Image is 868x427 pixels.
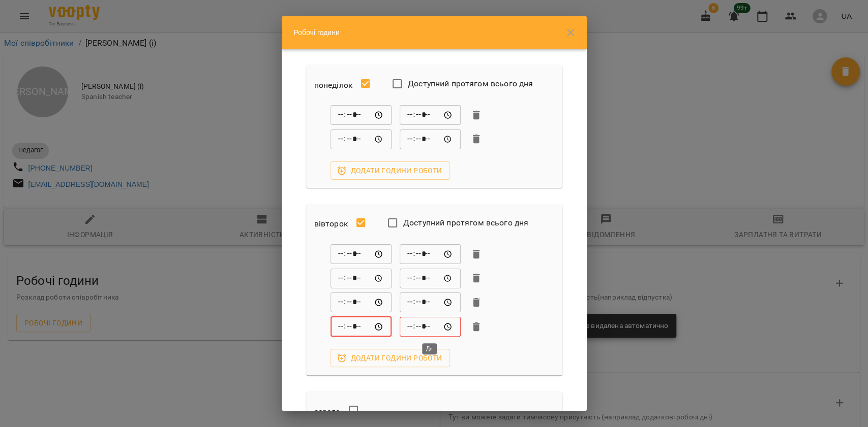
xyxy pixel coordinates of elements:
[469,319,484,335] button: Видалити
[282,16,587,49] div: Робочі години
[339,165,442,177] span: Додати години роботи
[469,295,484,310] button: Видалити
[331,244,392,265] div: Від
[469,108,484,123] button: Видалити
[331,316,392,337] div: Від
[469,247,484,262] button: Видалити
[331,349,451,367] button: Додати години роботи
[408,78,533,90] span: Доступний протягом всього дня
[331,161,451,180] button: Додати години роботи
[331,129,392,149] div: Від
[314,405,341,419] h6: середа
[469,271,484,286] button: Видалити
[400,268,461,288] div: До
[400,292,461,313] div: До
[400,244,461,265] div: До
[403,217,528,229] span: Доступний протягом всього дня
[331,268,392,288] div: Від
[400,105,461,125] div: До
[400,129,461,149] div: До
[331,292,392,313] div: Від
[314,78,352,92] h6: понеділок
[339,352,442,364] span: Додати години роботи
[314,217,348,231] h6: вівторок
[469,132,484,147] button: Видалити
[331,105,392,125] div: Від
